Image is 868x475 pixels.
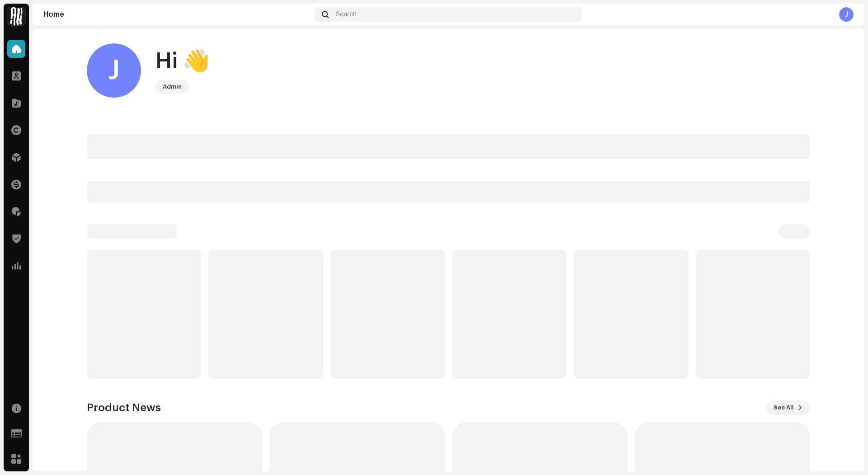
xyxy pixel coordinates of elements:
[7,7,25,25] img: 7c8e417d-4621-4348-b0f5-c88613d5c1d3
[156,47,210,76] div: Hi 👋
[766,400,810,415] button: See All
[839,7,854,22] div: J
[87,400,161,415] h3: Product News
[43,11,311,18] div: Home
[774,399,794,417] span: See All
[336,11,357,18] span: Search
[87,43,141,98] div: J
[163,81,182,92] div: Admin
